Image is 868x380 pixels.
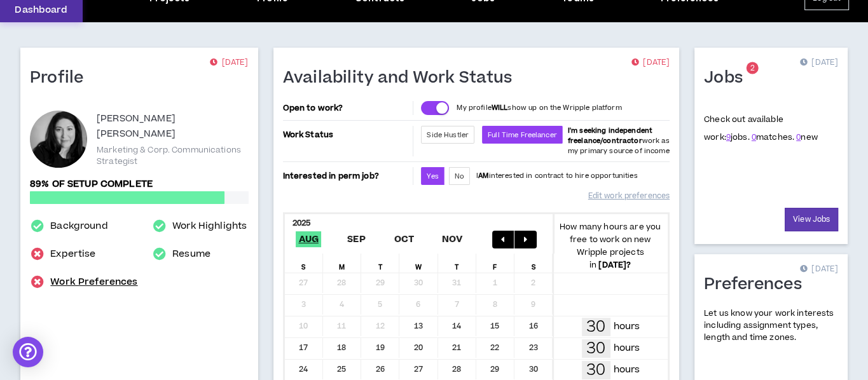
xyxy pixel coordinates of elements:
[800,57,838,69] p: [DATE]
[172,219,247,234] a: Work Highlights
[50,275,137,290] a: Work Preferences
[97,111,249,142] p: [PERSON_NAME] [PERSON_NAME]
[293,217,311,229] b: 2025
[455,172,464,181] span: No
[800,263,838,276] p: [DATE]
[283,103,411,113] p: Open to work?
[283,68,522,88] h1: Availability and Work Status
[478,171,488,180] strong: AM
[345,231,368,247] span: Sep
[30,177,249,191] p: 89% of setup complete
[796,132,801,143] a: 0
[172,247,210,262] a: Resume
[704,308,838,344] p: Let us know your work interests including assignment types, length and time zones.
[631,57,670,69] p: [DATE]
[704,114,818,143] p: Check out available work:
[568,126,670,156] span: work as my primary source of income
[796,132,818,143] span: new
[704,68,752,88] h1: Jobs
[704,275,811,295] h1: Preferences
[283,167,411,185] p: Interested in perm job?
[427,130,469,140] span: Side Hustler
[323,254,361,273] div: M
[598,259,631,271] b: [DATE] ?
[614,341,640,355] p: hours
[285,254,323,273] div: S
[283,126,411,144] p: Work Status
[13,337,43,367] div: Open Intercom Messenger
[399,254,437,273] div: W
[750,63,754,74] span: 2
[427,172,438,181] span: Yes
[614,320,640,334] p: hours
[752,132,756,143] a: 0
[210,57,248,69] p: [DATE]
[50,219,107,234] a: Background
[476,254,514,273] div: F
[588,185,670,207] a: Edit work preferences
[392,231,417,247] span: Oct
[785,208,838,231] a: View Jobs
[296,231,321,247] span: Aug
[553,221,668,271] p: How many hours are you free to work on new Wripple projects in
[97,144,249,167] p: Marketing & Corp. Communications Strategist
[361,254,399,273] div: T
[15,3,67,17] p: Dashboard
[476,171,638,181] p: I interested in contract to hire opportunities
[50,247,95,262] a: Expertise
[439,231,465,247] span: Nov
[492,103,508,112] strong: WILL
[614,363,640,377] p: hours
[30,68,93,88] h1: Profile
[438,254,476,273] div: T
[568,126,652,146] b: I'm seeking independent freelance/contractor
[457,103,621,113] p: My profile show up on the Wripple platform
[752,132,794,143] span: matches.
[726,132,731,143] a: 9
[726,132,750,143] span: jobs.
[30,111,87,168] div: Patrice S.
[514,254,553,273] div: S
[746,62,758,74] sup: 2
